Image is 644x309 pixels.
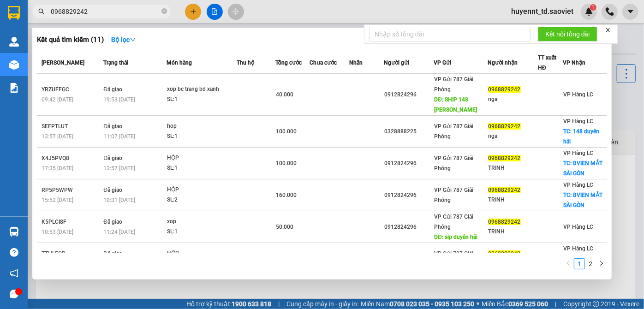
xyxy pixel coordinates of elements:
[435,123,474,140] span: VP Gửi 787 Giải Phóng
[42,229,73,235] span: 10:53 [DATE]
[435,76,474,93] span: VP Gửi 787 Giải Phóng
[161,7,167,16] span: close-circle
[545,29,590,39] span: Kết nối tổng đài
[37,35,104,45] h3: Kết quả tìm kiếm ( 11 )
[489,123,521,130] span: 0968829242
[585,259,596,269] a: 2
[103,59,128,66] span: Trạng thái
[564,182,594,188] span: VP Hàng LC
[103,86,122,93] span: Đã giao
[10,269,18,278] span: notification
[103,229,135,235] span: 11:24 [DATE]
[563,59,586,66] span: VP Nhận
[538,54,556,71] span: TT xuất HĐ
[563,258,574,269] button: left
[564,192,603,208] span: TC: BVIEN MẮT SÀI GÒN
[111,36,136,43] strong: Bộ lọc
[276,160,297,166] span: 100.000
[10,248,18,257] span: question-circle
[596,258,607,269] li: Next Page
[42,165,73,172] span: 17:35 [DATE]
[167,217,236,227] div: xop
[489,227,538,237] div: TRINH
[488,59,518,66] span: Người nhận
[103,219,122,225] span: Đã giao
[384,59,409,66] span: Người gửi
[167,59,192,66] span: Món hàng
[489,163,538,173] div: TRINH
[489,95,538,104] div: nga
[42,96,73,103] span: 09:42 [DATE]
[564,91,594,98] span: VP Hàng LC
[350,59,363,66] span: Nhãn
[276,128,297,135] span: 100.000
[489,187,521,193] span: 0968829242
[42,249,101,259] div: TTLILFCR
[435,96,477,113] span: DĐ: SHIP 148 [PERSON_NAME]
[103,96,135,103] span: 19:53 [DATE]
[9,227,19,237] img: warehouse-icon
[42,154,101,163] div: X4J5PVQ8
[489,195,538,205] div: TRINH
[563,258,574,269] li: Previous Page
[434,59,452,66] span: VP Gửi
[276,224,293,230] span: 50.000
[130,36,136,43] span: down
[103,155,122,161] span: Đã giao
[369,27,531,42] input: Nhập số tổng đài
[8,6,20,20] img: logo-vxr
[42,217,101,227] div: K5PLCI8F
[103,250,122,257] span: Đã giao
[384,159,434,168] div: 0912824296
[167,121,236,131] div: hop
[489,250,521,257] span: 0968829242
[103,133,135,140] span: 11:07 [DATE]
[167,227,236,237] div: SL: 1
[564,224,594,230] span: VP Hàng LC
[489,155,521,161] span: 0968829242
[564,128,600,145] span: TC: 148 duyên hải
[161,8,167,14] span: close-circle
[167,195,236,205] div: SL: 2
[167,95,236,105] div: SL: 1
[585,258,596,269] li: 2
[9,37,19,47] img: warehouse-icon
[42,122,101,131] div: SEFPTLUT
[489,219,521,225] span: 0968829242
[104,32,143,47] button: Bộ lọcdown
[435,250,474,267] span: VP Gửi 787 Giải Phóng
[596,258,607,269] button: right
[564,160,603,177] span: TC: BVIEN MẮT SÀI GÒN
[538,27,597,42] button: Kết nối tổng đài
[489,131,538,141] div: nga
[566,261,571,266] span: left
[167,153,236,163] div: HỘP
[384,190,434,200] div: 0912824296
[9,60,19,70] img: warehouse-icon
[103,123,122,130] span: Đã giao
[435,155,474,172] span: VP Gửi 787 Giải Phóng
[384,222,434,232] div: 0912824296
[9,83,19,93] img: solution-icon
[103,165,135,172] span: 13:57 [DATE]
[574,258,585,269] li: 1
[103,197,135,203] span: 10:31 [DATE]
[435,187,474,203] span: VP Gửi 787 Giải Phóng
[599,261,604,266] span: right
[51,6,160,17] input: Tìm tên, số ĐT hoặc mã đơn
[167,84,236,95] div: xop bc trang bd xanh
[435,214,474,230] span: VP Gửi 787 Giải Phóng
[489,86,521,93] span: 0968829242
[42,185,101,195] div: RP5P5WPW
[42,59,84,66] span: [PERSON_NAME]
[103,187,122,193] span: Đã giao
[167,249,236,259] div: HỘP
[237,59,254,66] span: Thu hộ
[605,27,611,33] span: close
[310,59,337,66] span: Chưa cước
[564,118,594,125] span: VP Hàng LC
[564,150,594,156] span: VP Hàng LC
[384,127,434,137] div: 0328888225
[167,163,236,173] div: SL: 1
[276,192,297,198] span: 160.000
